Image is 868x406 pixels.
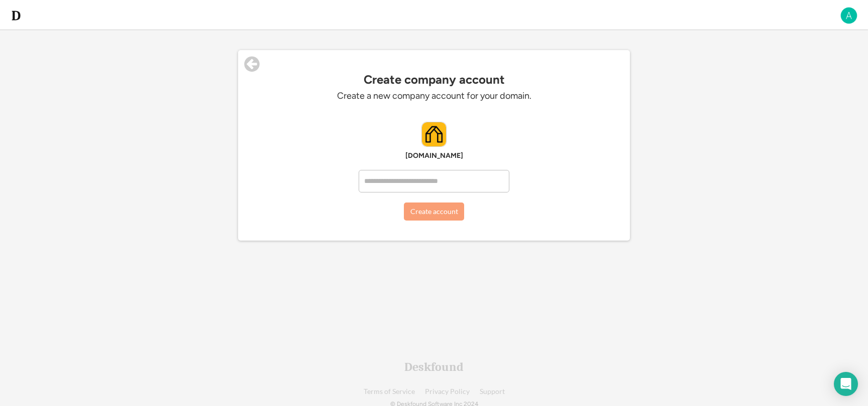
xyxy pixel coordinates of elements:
[834,372,858,396] div: Open Intercom Messenger
[248,73,620,87] div: Create company account
[404,361,464,373] div: Deskfound
[288,90,580,102] div: Create a new company account for your domain.
[404,202,464,221] button: Create account
[10,10,22,22] img: d-whitebg.png
[425,388,470,395] a: Privacy Policy
[283,152,585,160] div: [DOMAIN_NAME]
[364,388,415,395] a: Terms of Service
[422,122,446,146] img: uphouseinc.com
[840,7,858,25] img: A.png
[480,388,505,395] a: Support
